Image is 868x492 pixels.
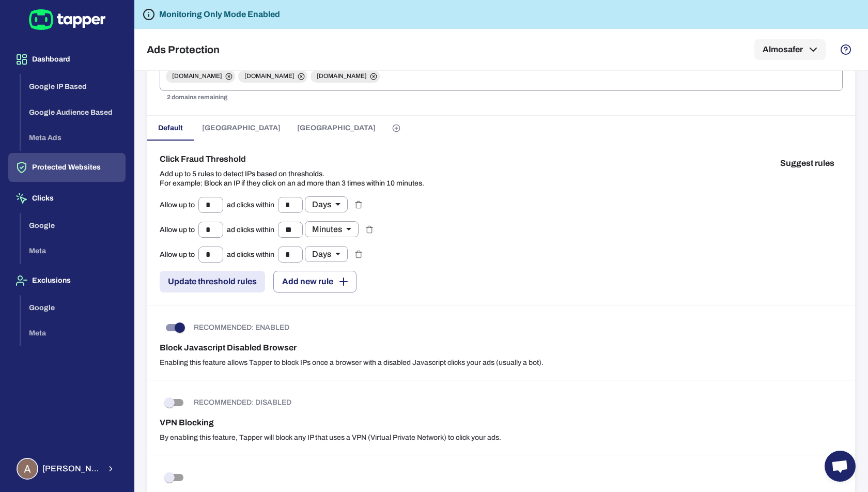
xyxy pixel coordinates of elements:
div: [DOMAIN_NAME] [311,70,380,83]
div: Allow up to ad clicks within [160,196,348,213]
p: 2 domains remaining [167,93,835,103]
button: Google IP Based [21,74,126,100]
button: Exclusions [8,266,126,295]
button: Clicks [8,184,126,213]
svg: Tapper is not blocking any fraudulent activity for this domain [143,8,155,21]
span: [DOMAIN_NAME] [311,72,373,81]
button: Ahmed Sobih[PERSON_NAME] Sobih [8,454,126,484]
div: [DOMAIN_NAME] [238,70,307,83]
p: Enabling this feature allows Tapper to block IPs once a browser with a disabled Javascript clicks... [160,358,843,367]
span: [DOMAIN_NAME] [166,72,228,81]
button: Protected Websites [8,153,126,182]
div: Allow up to ad clicks within [160,246,348,263]
span: [GEOGRAPHIC_DATA] [297,124,376,133]
button: Google [21,295,126,321]
div: Open chat [825,451,856,482]
button: Update threshold rules [160,271,265,293]
a: Google [21,220,126,229]
h5: Ads Protection [147,43,220,56]
button: Dashboard [8,45,126,74]
a: Google Audience Based [21,107,126,116]
div: Allow up to ad clicks within [160,221,359,238]
button: Almosafer [754,39,826,60]
h6: VPN Blocking [160,417,843,429]
p: By enabling this feature, Tapper will block any IP that uses a VPN (Virtual Private Network) to c... [160,433,843,442]
a: Protected Websites [8,162,126,171]
span: [PERSON_NAME] Sobih [42,464,100,474]
div: Minutes [305,221,359,237]
span: [DOMAIN_NAME] [238,72,301,81]
a: Exclusions [8,275,126,284]
span: Default [158,124,183,133]
div: [DOMAIN_NAME] [166,70,235,83]
button: Create custom rules [384,116,409,141]
p: Add up to 5 rules to detect IPs based on thresholds. For example: Block an IP if they click on an... [160,170,424,188]
img: Ahmed Sobih [18,459,37,479]
button: Add new rule [273,271,357,293]
h6: Click Fraud Threshold [160,153,424,165]
button: Google [21,213,126,239]
h6: Monitoring Only Mode Enabled [159,8,280,21]
div: Days [305,246,348,262]
div: Days [305,196,348,212]
a: Google IP Based [21,82,126,90]
a: Dashboard [8,54,126,63]
a: Clicks [8,193,126,202]
button: Google Audience Based [21,100,126,126]
button: Suggest rules [772,153,843,174]
h6: Block Javascript Disabled Browser [160,342,843,354]
a: Google [21,302,126,311]
span: [GEOGRAPHIC_DATA] [202,124,281,133]
p: RECOMMENDED: ENABLED [194,323,289,332]
p: RECOMMENDED: DISABLED [194,398,291,407]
